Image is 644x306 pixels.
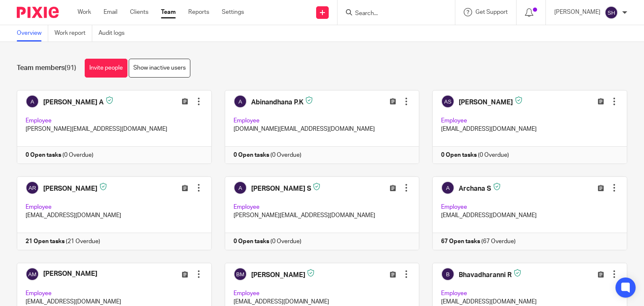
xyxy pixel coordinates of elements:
[104,8,117,16] a: Email
[605,6,618,19] img: svg%3E
[55,25,92,41] a: Work report
[17,25,48,41] a: Overview
[161,8,176,16] a: Team
[17,7,59,18] img: Pixie
[85,59,127,78] a: Invite people
[129,59,190,78] a: Show inactive users
[475,9,508,15] span: Get Support
[354,10,430,18] input: Search
[17,64,76,73] h1: Team members
[130,8,148,16] a: Clients
[554,8,600,16] p: [PERSON_NAME]
[188,8,209,16] a: Reports
[99,25,131,41] a: Audit logs
[222,8,244,16] a: Settings
[65,65,76,71] span: (91)
[78,8,91,16] a: Work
